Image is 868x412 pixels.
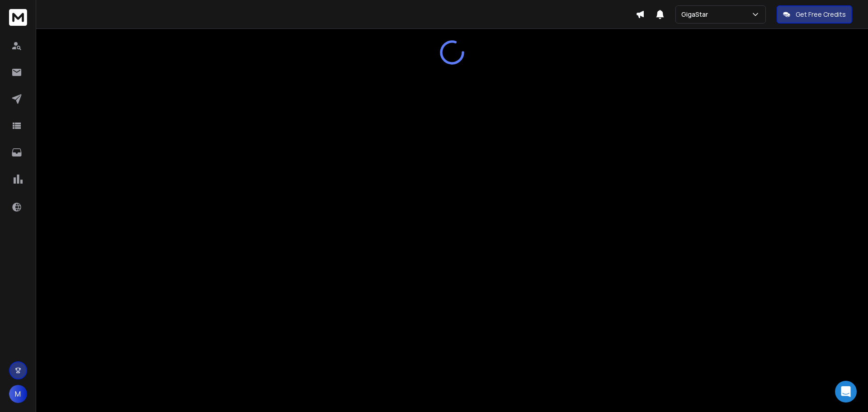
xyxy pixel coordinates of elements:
[777,5,852,24] button: Get Free Credits
[681,10,712,19] p: GigaStar
[9,385,27,403] button: M
[835,381,857,403] div: Open Intercom Messenger
[796,10,846,19] p: Get Free Credits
